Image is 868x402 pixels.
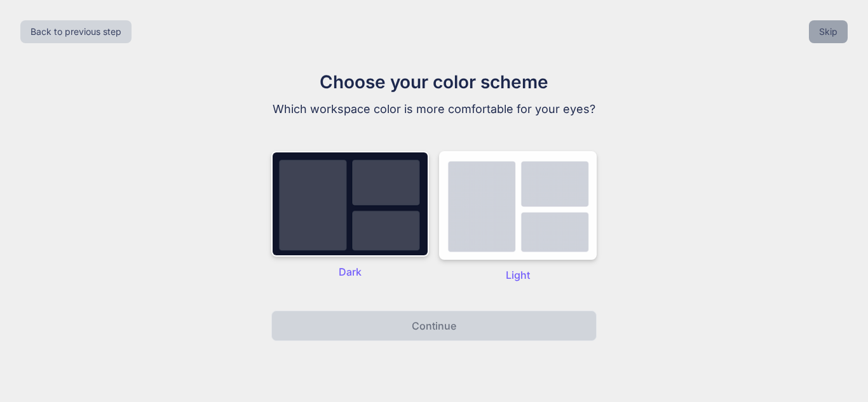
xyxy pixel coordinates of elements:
[271,311,597,341] button: Continue
[809,20,848,43] button: Skip
[439,151,597,260] img: dark
[271,151,429,257] img: dark
[220,69,648,95] h1: Choose your color scheme
[20,20,132,43] button: Back to previous step
[439,267,597,283] p: Light
[412,318,456,333] p: Continue
[220,100,648,118] p: Which workspace color is more comfortable for your eyes?
[271,264,429,279] p: Dark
